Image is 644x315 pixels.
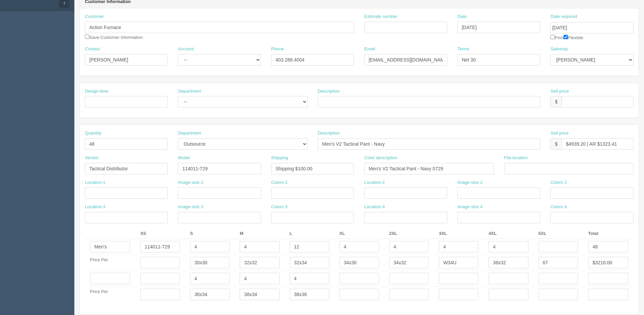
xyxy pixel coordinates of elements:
[85,255,135,271] td: Price Per
[271,204,287,210] label: Colors 3
[364,204,385,210] label: Location-4
[550,179,567,186] label: Colors 2
[85,155,99,161] label: Vendor
[178,46,194,52] label: Account
[85,204,105,210] label: Location-3
[135,228,185,239] th: XS
[457,14,467,20] label: Date
[457,179,482,186] label: Image-size 2
[364,46,375,52] label: Email
[178,155,190,161] label: Model
[504,155,528,161] label: File-location
[285,228,334,239] th: L
[178,179,203,186] label: Image-size-1
[178,204,203,210] label: Image-size 3
[271,155,288,161] label: Shipping
[384,228,434,239] th: 2XL
[550,204,567,210] label: Colors 4
[550,46,568,52] label: Salesrep
[271,46,284,52] label: Phone
[318,130,340,137] label: Description
[550,14,633,41] div: Firm Flexible
[364,179,385,186] label: Location-2
[550,88,569,95] label: Sell-price
[550,96,562,107] div: $
[85,88,108,95] label: Design-time
[85,46,100,52] label: Contact
[178,88,201,95] label: Department
[185,228,235,239] th: S
[483,228,533,239] th: 4XL
[457,204,482,210] label: Image-size 4
[334,228,384,239] th: XL
[85,14,354,41] div: Save Customer Information
[178,130,201,137] label: Department
[85,179,105,186] label: Location-1
[364,155,397,161] label: Color description
[550,14,577,20] label: Date required
[85,130,101,137] label: Quantity
[457,46,469,52] label: Terms
[271,179,288,186] label: Colors-1
[550,130,568,137] label: Sell price
[364,14,398,20] label: Estimate number
[235,228,284,239] th: M
[85,14,104,20] label: Customer
[85,22,354,33] input: Enter customer name
[434,228,483,239] th: 3XL
[550,138,562,150] div: $
[533,228,583,239] th: 5XL
[85,287,135,302] td: Price Per
[583,228,634,239] th: Total
[318,88,340,95] label: Description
